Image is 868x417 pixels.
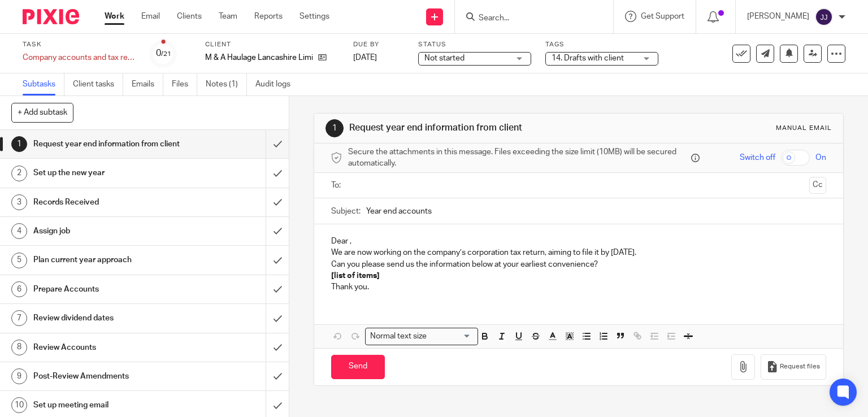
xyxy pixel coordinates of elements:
[431,331,471,342] input: Search for option
[552,54,624,62] span: 14. Drafts with client
[11,103,73,122] button: + Add subtask
[325,119,344,137] div: 1
[11,340,27,355] div: 8
[206,73,247,95] a: Notes (1)
[132,73,163,95] a: Emails
[478,14,579,24] input: Search
[33,223,181,240] h1: Assign job
[815,8,833,26] img: svg%3E
[348,146,689,170] span: Secure the attachments in this message. Files exceeding the size limit (10MB) will be secured aut...
[254,11,283,22] a: Reports
[331,206,361,217] label: Subject:
[331,247,827,258] p: We are now working on the company’s corporation tax return, aiming to file it by [DATE].
[331,355,385,379] input: Send
[141,11,160,22] a: Email
[365,328,478,345] div: Search for option
[33,339,181,356] h1: Review Accounts
[331,259,827,270] p: Can you please send us the information below at your earliest convenience?
[105,11,124,22] a: Work
[747,11,809,22] p: [PERSON_NAME]
[331,281,827,293] p: Thank you.
[33,194,181,211] h1: Records Received
[177,11,202,22] a: Clients
[300,11,329,22] a: Settings
[331,180,344,191] label: To:
[418,40,531,49] label: Status
[11,281,27,297] div: 6
[780,362,820,371] span: Request files
[641,12,684,20] span: Get Support
[23,9,79,24] img: Pixie
[368,331,429,342] span: Normal text size
[349,122,602,134] h1: Request year end information from client
[205,52,313,63] p: M & A Haulage Lancashire Limited
[73,73,123,95] a: Client tasks
[353,54,377,62] span: [DATE]
[353,40,404,49] label: Due by
[809,177,826,194] button: Cc
[219,11,237,22] a: Team
[11,253,27,268] div: 5
[33,136,181,153] h1: Request year end information from client
[23,73,64,95] a: Subtasks
[331,272,380,280] strong: [list of items]
[11,223,27,239] div: 4
[23,52,136,63] div: Company accounts and tax return
[33,310,181,327] h1: Review dividend dates
[11,368,27,384] div: 9
[11,166,27,181] div: 2
[156,47,171,60] div: 0
[424,54,465,62] span: Not started
[11,194,27,210] div: 3
[172,73,197,95] a: Files
[33,281,181,298] h1: Prepare Accounts
[33,251,181,268] h1: Plan current year approach
[331,236,827,247] p: Dear ,
[33,397,181,414] h1: Set up meeting email
[815,152,826,163] span: On
[23,40,136,49] label: Task
[11,136,27,152] div: 1
[740,152,775,163] span: Switch off
[11,397,27,413] div: 10
[33,368,181,385] h1: Post-Review Amendments
[255,73,299,95] a: Audit logs
[11,310,27,326] div: 7
[33,164,181,181] h1: Set up the new year
[205,40,339,49] label: Client
[161,51,171,57] small: /21
[776,124,832,133] div: Manual email
[761,354,826,380] button: Request files
[545,40,658,49] label: Tags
